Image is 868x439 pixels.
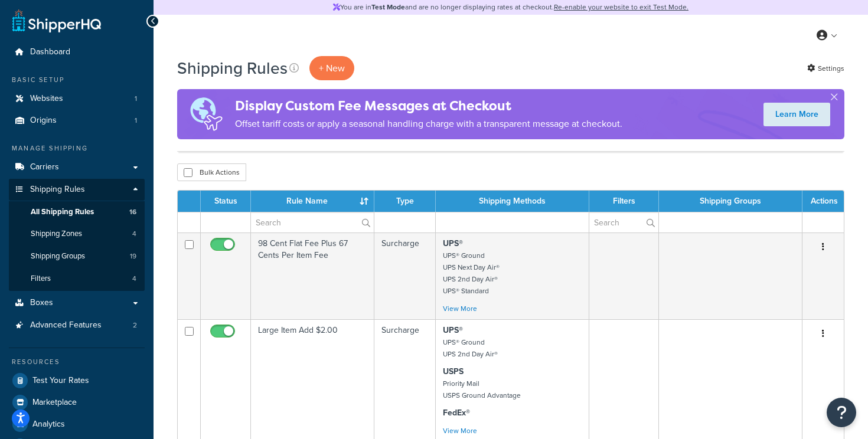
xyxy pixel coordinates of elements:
[443,303,477,314] a: View More
[9,201,145,223] li: All Shipping Rules
[130,251,136,261] span: 19
[201,191,251,212] th: Status
[802,191,844,212] th: Actions
[30,162,59,172] span: Carriers
[9,110,145,132] li: Origins
[12,9,101,32] a: ShipperHQ Home
[374,191,435,212] th: Type
[9,223,145,245] a: Shipping Zones 4
[9,88,145,110] li: Websites
[9,179,145,291] li: Shipping Rules
[30,298,53,308] span: Boxes
[763,103,830,126] a: Learn More
[32,398,77,408] span: Marketplace
[443,237,463,250] strong: UPS®
[9,223,145,245] li: Shipping Zones
[443,324,463,336] strong: UPS®
[443,407,470,419] strong: FedEx®
[9,110,145,132] a: Origins 1
[443,378,521,401] small: Priority Mail USPS Ground Advantage
[30,47,70,57] span: Dashboard
[9,179,145,201] a: Shipping Rules
[9,201,145,223] a: All Shipping Rules 16
[9,370,145,391] a: Test Your Rates
[251,232,374,319] td: 98 Cent Flat Fee Plus 67 Cents Per Item Fee
[177,57,288,80] h1: Shipping Rules
[132,274,136,284] span: 4
[177,89,235,139] img: duties-banner-06bc72dcb5fe05cb3f9472aba00be2ae8eb53ab6f0d8bb03d382ba314ac3c341.png
[235,116,622,132] p: Offset tariff costs or apply a seasonal handling charge with a transparent message at checkout.
[9,75,145,85] div: Basic Setup
[251,212,374,232] input: Search
[30,320,102,330] span: Advanced Features
[443,425,477,436] a: View More
[659,191,802,212] th: Shipping Groups
[371,2,405,12] strong: Test Mode
[31,251,85,261] span: Shipping Groups
[9,314,145,336] a: Advanced Features 2
[9,143,145,153] div: Manage Shipping
[132,229,136,239] span: 4
[9,268,145,290] li: Filters
[30,185,85,195] span: Shipping Rules
[251,191,374,212] th: Rule Name : activate to sort column ascending
[9,41,145,63] a: Dashboard
[374,232,435,319] td: Surcharge
[31,207,94,217] span: All Shipping Rules
[32,376,89,386] span: Test Your Rates
[30,94,63,104] span: Websites
[235,96,622,116] h4: Display Custom Fee Messages at Checkout
[554,2,688,12] a: Re-enable your website to exit Test Mode.
[9,245,145,267] a: Shipping Groups 19
[9,414,145,435] a: Analytics
[827,398,856,427] button: Open Resource Center
[133,320,137,330] span: 2
[9,268,145,290] a: Filters 4
[436,191,589,212] th: Shipping Methods
[135,116,137,126] span: 1
[32,420,65,430] span: Analytics
[443,365,464,378] strong: USPS
[135,94,137,104] span: 1
[589,212,659,232] input: Search
[31,229,82,239] span: Shipping Zones
[443,337,498,359] small: UPS® Ground UPS 2nd Day Air®
[9,292,145,314] a: Boxes
[9,392,145,413] a: Marketplace
[9,245,145,267] li: Shipping Groups
[129,207,136,217] span: 16
[9,357,145,367] div: Resources
[31,274,51,284] span: Filters
[443,250,500,296] small: UPS® Ground UPS Next Day Air® UPS 2nd Day Air® UPS® Standard
[807,60,844,77] a: Settings
[9,314,145,336] li: Advanced Features
[589,191,660,212] th: Filters
[177,163,246,181] button: Bulk Actions
[9,88,145,110] a: Websites 1
[9,156,145,178] a: Carriers
[30,116,57,126] span: Origins
[309,56,354,80] p: + New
